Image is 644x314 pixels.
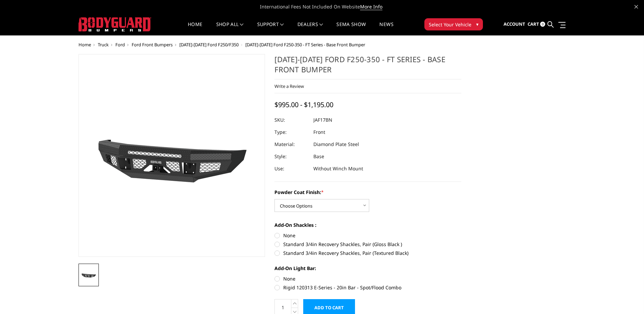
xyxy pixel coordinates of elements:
[274,249,461,257] label: Standard 3/4in Recovery Shackles, Pair (Textured Black)
[313,138,359,150] dd: Diamond Plate Steel
[179,42,239,48] a: [DATE]-[DATE] Ford F250/F350
[216,22,244,35] a: shop all
[79,42,91,48] a: Home
[257,22,284,35] a: Support
[528,15,545,33] a: Cart 0
[79,17,151,31] img: BODYGUARD BUMPERS
[429,21,471,28] span: Select Your Vehicle
[274,54,461,79] h1: [DATE]-[DATE] Ford F250-350 - FT Series - Base Front Bumper
[274,138,308,150] dt: Material:
[188,22,202,35] a: Home
[98,42,109,48] a: Truck
[274,114,308,126] dt: SKU:
[476,21,479,28] span: ▾
[540,22,545,27] span: 0
[313,114,332,126] dd: JAF17BN
[274,126,308,138] dt: Type:
[274,275,461,282] label: None
[360,3,382,10] a: More Info
[313,163,363,175] dd: Without Winch Mount
[336,22,366,35] a: SEMA Show
[528,21,539,27] span: Cart
[81,270,97,280] img: 2017-2022 Ford F250-350 - FT Series - Base Front Bumper
[274,221,461,228] label: Add-On Shackles :
[424,18,483,30] button: Select Your Vehicle
[274,150,308,163] dt: Style:
[79,54,265,257] a: 2017-2022 Ford F250-350 - FT Series - Base Front Bumper
[297,22,323,35] a: Dealers
[504,15,525,33] a: Account
[274,284,461,291] label: Rigid 120313 E-Series - 20in Bar - Spot/Flood Combo
[313,150,324,163] dd: Base
[274,163,308,175] dt: Use:
[504,21,525,27] span: Account
[379,22,393,35] a: News
[274,83,304,89] a: Write a Review
[274,100,333,109] span: $995.00 - $1,195.00
[87,108,256,203] img: 2017-2022 Ford F250-350 - FT Series - Base Front Bumper
[274,189,461,196] label: Powder Coat Finish:
[274,232,461,239] label: None
[274,265,461,272] label: Add-On Light Bar:
[132,42,173,48] a: Ford Front Bumpers
[115,42,125,48] a: Ford
[245,42,365,48] span: [DATE]-[DATE] Ford F250-350 - FT Series - Base Front Bumper
[274,241,461,248] label: Standard 3/4in Recovery Shackles, Pair (Gloss Black )
[313,126,325,138] dd: Front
